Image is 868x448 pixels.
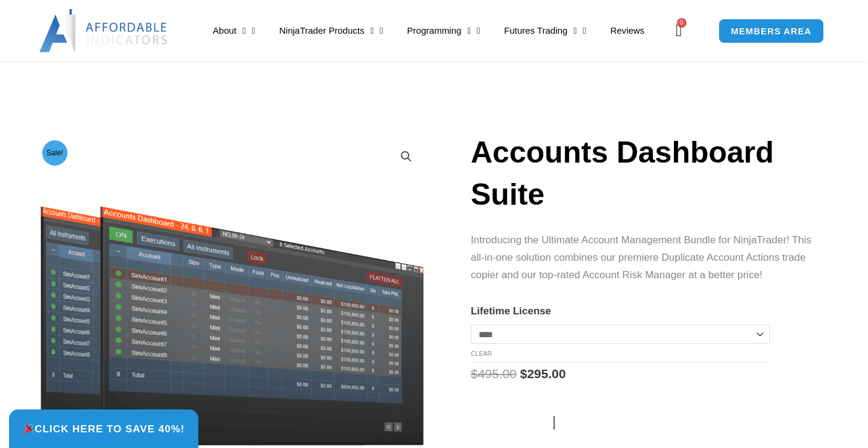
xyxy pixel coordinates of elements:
span: Sale! [42,140,68,166]
h1: Accounts Dashboard Suite [471,131,823,216]
label: Lifetime License [471,305,551,317]
span: $ [471,367,478,381]
p: Introducing the Ultimate Account Management Bundle for NinjaTrader! This all-in-one solution comb... [471,232,823,284]
a: Programming [395,17,492,45]
span: $ [520,367,527,381]
img: 🎉 [24,423,34,434]
span: MEMBERS AREA [731,26,812,36]
a: Reviews [598,17,656,45]
iframe: Secure payment input frame [546,403,642,405]
bdi: 295.00 [520,367,566,381]
a: Futures Trading [492,17,598,45]
a: About [201,17,267,45]
img: Screenshot 2024-08-26 155710eeeee [39,137,426,446]
span: 0 [677,18,687,28]
img: LogoAI | Affordable Indicators – NinjaTrader [39,9,169,52]
span: Click Here to save 40%! [23,423,184,434]
a: 🎉Click Here to save 40%! [9,409,198,448]
bdi: 495.00 [471,367,517,381]
a: Clear options [471,350,492,357]
a: View full-screen image gallery [395,146,417,167]
nav: Menu [201,17,673,45]
a: MEMBERS AREA [719,19,825,43]
a: 0 [658,13,700,48]
a: NinjaTrader Products [267,17,395,45]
